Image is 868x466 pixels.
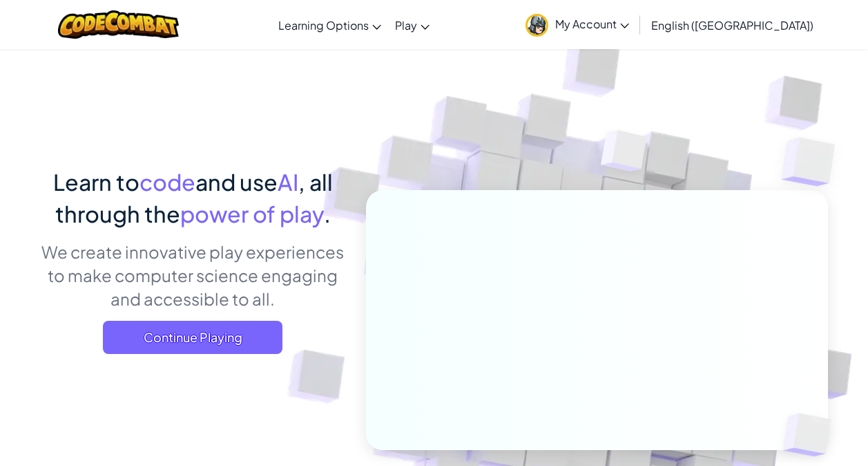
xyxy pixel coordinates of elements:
a: My Account [519,3,636,46]
span: Learning Options [278,18,369,32]
span: My Account [555,17,629,31]
img: CodeCombat logo [58,10,179,39]
span: . [324,200,331,227]
span: code [139,168,195,196]
a: Continue Playing [103,321,282,354]
a: Play [388,6,436,44]
span: English ([GEOGRAPHIC_DATA]) [651,18,813,32]
span: AI [278,168,298,196]
p: We create innovative play experiences to make computer science engaging and accessible to all. [41,240,345,310]
a: English ([GEOGRAPHIC_DATA]) [644,6,820,44]
span: and use [195,168,278,196]
img: avatar [525,14,548,37]
span: Learn to [53,168,139,196]
img: Overlap cubes [575,103,674,206]
a: Learning Options [271,6,388,44]
span: Play [395,18,417,32]
span: power of play [180,200,324,227]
